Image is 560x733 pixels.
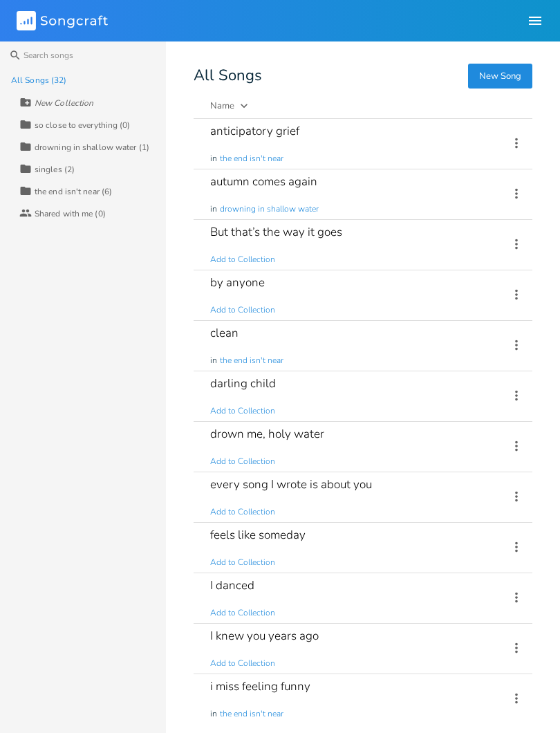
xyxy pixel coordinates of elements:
div: Name [210,100,234,112]
div: the end isn't near (6) [35,187,112,196]
div: I knew you years ago [210,630,319,642]
span: the end isn't near [220,355,283,366]
div: darling child [210,378,276,389]
span: in [210,203,217,215]
div: All Songs [194,69,532,82]
div: autumn comes again [210,176,317,187]
div: New Collection [35,99,93,107]
span: in [210,708,217,720]
div: anticipatory grief [210,125,299,137]
button: Name [210,99,492,113]
span: Add to Collection [210,557,275,568]
button: New Song [468,64,532,89]
div: But that’s the way it goes [210,226,342,238]
span: Add to Collection [210,304,275,316]
div: drowning in shallow water (1) [35,143,149,151]
span: Add to Collection [210,254,275,266]
div: I danced [210,579,254,591]
div: singles (2) [35,165,75,174]
span: Add to Collection [210,506,275,518]
div: by anyone [210,277,265,288]
div: i miss feeling funny [210,680,310,692]
span: Add to Collection [210,607,275,619]
span: the end isn't near [220,708,283,720]
div: clean [210,327,239,339]
span: the end isn't near [220,153,283,165]
span: in [210,355,217,366]
span: Add to Collection [210,405,275,417]
div: feels like someday [210,529,306,541]
span: drowning in shallow water [220,203,319,215]
div: every song I wrote is about you [210,479,372,490]
div: All Songs (32) [11,76,66,84]
div: drown me, holy water [210,428,324,440]
div: so close to everything (0) [35,121,131,129]
span: Add to Collection [210,456,275,467]
div: Shared with me (0) [35,210,106,218]
span: in [210,153,217,165]
span: Add to Collection [210,658,275,669]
